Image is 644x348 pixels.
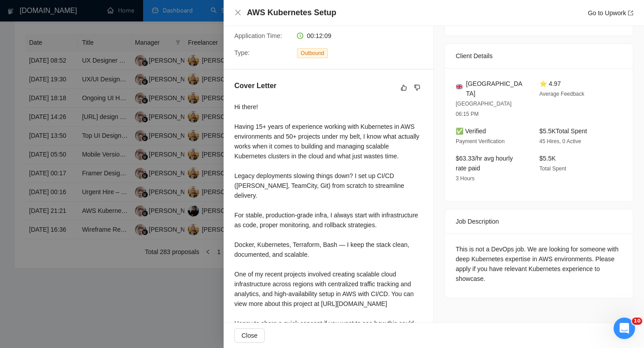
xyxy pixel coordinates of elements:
span: Total Spent [539,166,566,172]
span: Type: [234,49,250,56]
span: ✅ Verified [456,127,486,135]
div: Job Description [456,209,622,233]
span: ⭐ 4.97 [539,80,561,87]
span: [GEOGRAPHIC_DATA] [466,79,525,98]
button: Close [234,9,241,17]
span: close [234,9,241,16]
button: dislike [412,82,423,93]
span: 00:12:09 [307,32,331,39]
img: 🇬🇧 [456,84,462,90]
h5: Cover Letter [234,81,276,91]
span: like [401,84,407,91]
span: Close [241,331,258,340]
div: This is not a DevOps job. We are looking for someone with deep Kubernetes expertise in AWS enviro... [456,244,622,284]
span: 3 Hours [456,175,475,182]
span: Average Feedback [539,91,585,97]
span: $5.5K [539,155,556,162]
span: $5.5K Total Spent [539,127,587,135]
span: 10 [632,318,642,325]
span: $63.33/hr avg hourly rate paid [456,155,513,172]
div: Client Details [456,44,622,68]
span: clock-circle [297,33,303,39]
iframe: Intercom live chat [614,318,635,339]
span: Application Time: [234,32,282,39]
h4: AWS Kubernetes Setup [247,7,336,18]
span: export [628,10,633,16]
button: like [398,82,409,93]
span: Outbound [297,48,328,58]
a: Go to Upworkexport [588,9,633,17]
button: Close [234,328,265,343]
span: Payment Verification [456,138,504,144]
span: 45 Hires, 0 Active [539,138,581,144]
span: dislike [414,84,420,91]
span: [GEOGRAPHIC_DATA] 06:15 PM [456,101,512,117]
